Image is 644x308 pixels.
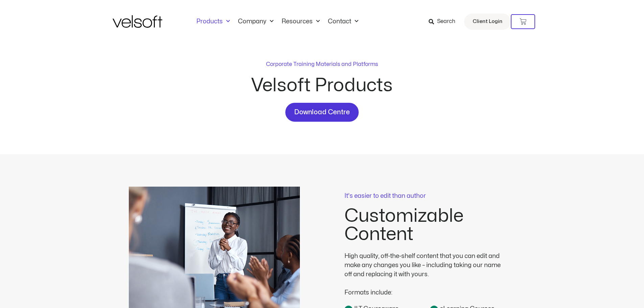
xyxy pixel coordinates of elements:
span: Search [437,17,455,26]
div: High quality, off-the-shelf content that you can edit and make any changes you like – including t... [344,252,507,279]
p: It's easier to edit than author [344,193,516,199]
a: Download Centre [285,103,359,122]
div: Formats include: [344,279,507,297]
nav: Menu [192,18,362,25]
h2: Customizable Content [344,207,516,243]
a: Search [429,16,460,27]
a: ProductsMenu Toggle [192,18,234,25]
h2: Velsoft Products [200,76,444,95]
a: ResourcesMenu Toggle [278,18,324,25]
a: Client Login [464,14,511,30]
img: Velsoft Training Materials [113,15,162,28]
a: ContactMenu Toggle [324,18,362,25]
span: Download Centre [294,107,350,118]
span: Client Login [473,17,502,26]
a: CompanyMenu Toggle [234,18,278,25]
p: Corporate Training Materials and Platforms [266,60,378,68]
